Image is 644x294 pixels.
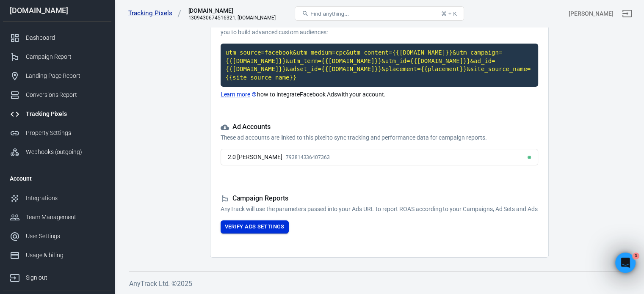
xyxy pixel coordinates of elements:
[295,6,464,21] button: Find anything...⌘ + K
[128,9,182,18] a: Tracking Pixels
[617,3,637,24] a: Sign out
[26,91,105,99] div: Conversions Report
[26,129,105,137] div: Property Settings
[3,104,111,124] a: Tracking Pixels
[3,66,111,85] a: Landing Page Report
[569,9,614,18] div: Account id: C21CTY1k
[26,33,105,42] div: Dashboard
[221,205,538,214] p: AnyTrack will use the parameters passed into your Ads URL to report ROAS according to your Campai...
[26,52,105,61] div: Campaign Report
[3,246,111,265] a: Usage & billing
[3,168,111,189] li: Account
[221,123,538,132] h5: Ad Accounts
[3,189,111,208] a: Integrations
[26,213,105,222] div: Team Management
[221,133,538,142] p: These ad accounts are linked to this pixel to sync tracking and performance data for campaign rep...
[3,227,111,246] a: User Settings
[26,148,105,157] div: Webhooks (outgoing)
[26,232,105,241] div: User Settings
[221,194,538,203] h5: Campaign Reports
[3,7,111,14] div: [DOMAIN_NAME]
[3,208,111,227] a: Team Management
[26,194,105,203] div: Integrations
[441,11,457,17] div: ⌘ + K
[3,143,111,162] a: Webhooks (outgoing)
[129,278,629,289] h6: AnyTrack Ltd. © 2025
[3,28,111,47] a: Dashboard
[3,265,111,287] a: Sign out
[26,251,105,260] div: Usage & billing
[286,154,330,160] span: 793814336407363
[228,153,282,162] div: 2.0 [PERSON_NAME]
[26,71,105,80] div: Landing Page Report
[3,47,111,66] a: Campaign Report
[221,220,289,234] button: Verify Ads Settings
[310,11,349,17] span: Find anything...
[221,44,538,87] code: Click to copy
[26,273,105,282] div: Sign out
[221,90,257,99] a: Learn more
[3,85,111,104] a: Conversions Report
[188,6,273,15] div: taniatheherbalist.com
[633,253,639,259] span: 1
[3,124,111,143] a: Property Settings
[615,253,636,273] iframe: Intercom live chat
[221,19,538,37] p: The recommended UTM Tracking Template should be added to your ads in order to improve your report...
[188,15,276,21] div: 1309430674516321, taniatheherbalist.com
[26,110,105,118] div: Tracking Pixels
[221,90,538,99] p: how to integrate Facebook Ads with your account.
